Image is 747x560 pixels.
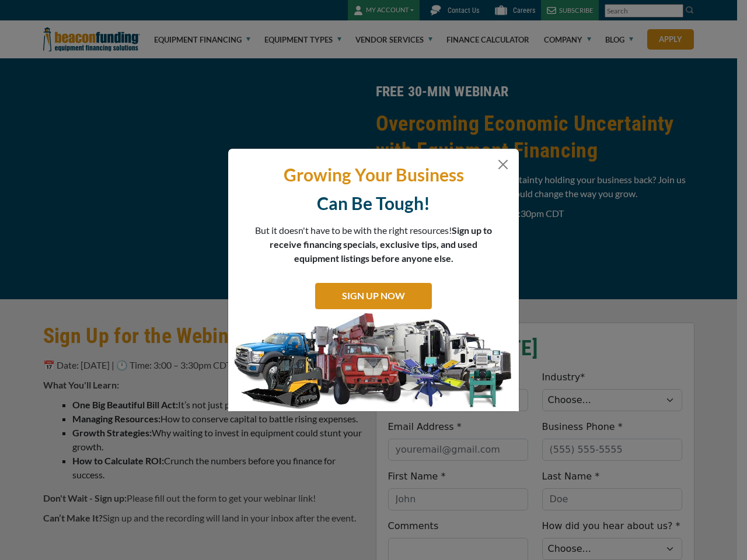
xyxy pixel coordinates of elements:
[315,283,432,309] a: SIGN UP NOW
[270,225,492,264] span: Sign up to receive financing specials, exclusive tips, and used equipment listings before anyone ...
[496,157,510,171] button: Close
[254,223,493,265] p: But it doesn't have to be with the right resources!
[228,312,519,411] img: subscribe-modal.jpg
[237,163,510,186] p: Growing Your Business
[237,192,510,215] p: Can Be Tough!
